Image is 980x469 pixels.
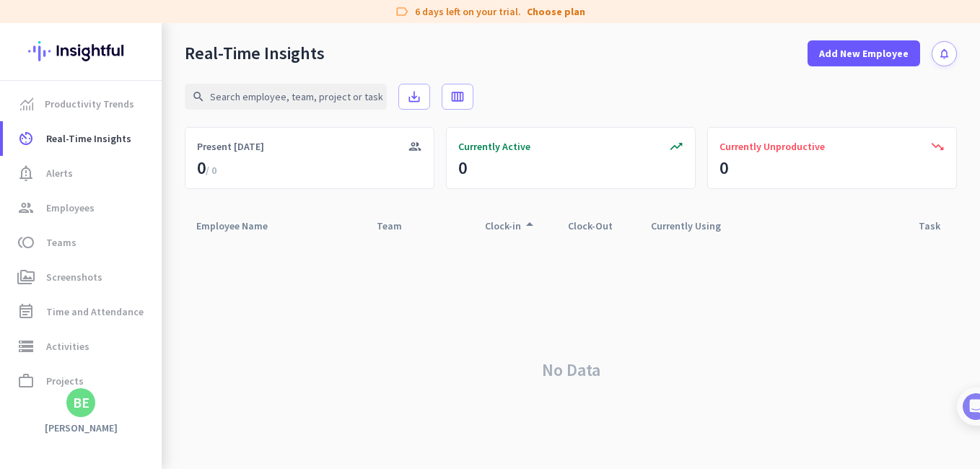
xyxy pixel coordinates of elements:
[719,139,825,154] span: Currently Unproductive
[73,395,89,410] div: BE
[46,165,73,182] span: Alerts
[3,364,162,398] a: work_outlineProjects
[408,139,422,154] i: group
[17,130,35,147] i: av_timer
[485,216,538,236] div: Clock-in
[46,268,102,286] span: Screenshots
[3,121,162,156] a: av_timerReal-Time Insights
[3,87,162,121] a: menu-itemProductivity Trends
[398,84,430,110] button: save_alt
[46,234,76,251] span: Teams
[46,338,89,355] span: Activities
[3,260,162,294] a: perm_mediaScreenshots
[458,157,467,180] div: 0
[185,43,325,64] div: Real-Time Insights
[17,338,35,355] i: storage
[197,157,216,180] div: 0
[17,268,35,286] i: perm_media
[46,372,84,390] span: Projects
[17,303,35,320] i: event_note
[46,130,131,147] span: Real-Time Insights
[450,89,465,104] i: calendar_view_week
[527,4,585,19] a: Choose plan
[719,157,728,180] div: 0
[819,46,909,61] span: Add New Employee
[20,97,33,110] img: menu-item
[669,139,683,154] i: trending_up
[377,216,419,236] div: Team
[458,139,530,154] span: Currently Active
[206,164,216,177] span: / 0
[45,95,134,113] span: Productivity Trends
[28,23,134,79] img: Insightful logo
[17,165,35,182] i: notification_important
[17,234,35,251] i: toll
[919,216,958,236] div: Task
[3,329,162,364] a: storageActivities
[808,40,920,66] button: Add New Employee
[3,190,162,225] a: groupEmployees
[407,89,421,104] i: save_alt
[442,84,473,110] button: calendar_view_week
[185,84,387,110] input: Search employee, team, project or task
[17,372,35,390] i: work_outline
[930,139,945,154] i: trending_down
[192,90,205,103] i: search
[3,225,162,260] a: tollTeams
[568,216,630,236] div: Clock-Out
[932,41,957,66] button: notifications
[46,199,95,216] span: Employees
[651,216,738,236] div: Currently Using
[521,216,538,233] i: arrow_drop_up
[395,4,409,19] i: label
[197,139,264,154] span: Present [DATE]
[46,303,144,320] span: Time and Attendance
[196,216,285,236] div: Employee Name
[17,199,35,216] i: group
[3,156,162,190] a: notification_importantAlerts
[938,48,950,60] i: notifications
[3,294,162,329] a: event_noteTime and Attendance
